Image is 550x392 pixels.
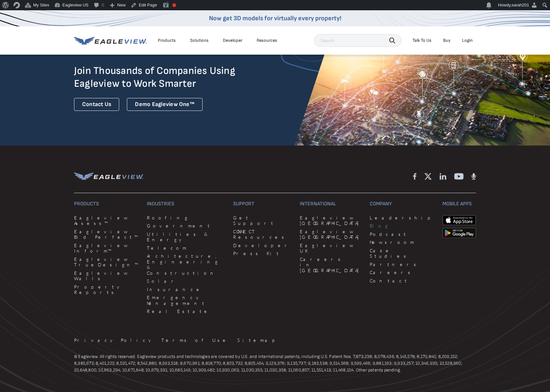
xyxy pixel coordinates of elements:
a: Partners [370,262,435,267]
div: Login [462,38,473,43]
a: Eagleview Bid Perfect™ [74,229,139,240]
h2: Join Thousands of Companies Using Eagleview to Work Smarter [74,65,240,90]
h3: Industries [147,201,225,207]
a: Now get 3D models for virtually every property! [209,14,341,22]
h3: Mobile Apps [442,201,476,207]
a: Solar [147,278,225,284]
a: Sitemap [237,337,279,343]
a: Blog [370,223,435,229]
h3: Company [370,201,435,207]
a: Insurance [147,287,225,292]
a: Developer [223,38,242,43]
a: Contact Us [74,98,119,111]
a: Eagleview UK [300,243,362,254]
div: Solutions [190,38,209,43]
a: Careers in [GEOGRAPHIC_DATA] [300,256,362,273]
div: Talk To Us [413,38,431,43]
img: google-play-store_b9643a.png [442,228,476,238]
a: Eagleview Assess™ [74,215,139,226]
a: Architecture, Engineering & Construction [147,253,225,276]
div: Resources [257,38,277,43]
a: Press Kit [233,251,292,256]
a: Careers [370,270,435,275]
a: Podcast [370,231,435,237]
a: Government [147,223,225,229]
h3: Products [74,201,139,207]
h3: International [300,201,362,207]
a: Terms of Use [161,337,230,343]
a: Eagleview Walls [74,270,139,281]
div: Needs improvement [172,3,176,7]
a: Roofing [147,215,225,221]
p: © Eagleview. All rights reserved. Eagleview products and technologies are covered by U.S. and int... [74,353,476,373]
a: Get Support [233,215,292,226]
a: Developer [233,243,292,248]
a: Utilities & Energy [147,231,225,243]
a: CONNECT Resources [233,229,292,240]
a: Real Estate [147,308,225,314]
h3: Support [233,201,292,207]
a: Contact [370,278,435,284]
a: Newsroom [370,239,435,245]
div: Products [158,38,176,43]
a: Case Studies [370,248,435,259]
a: Eagleview [GEOGRAPHIC_DATA] [300,229,362,240]
input: Search [314,34,402,47]
a: Privacy Policy [74,337,154,343]
a: Property Reports [74,284,139,295]
a: Leadership [370,215,435,221]
a: Eagleview TrueDesign™ [74,256,139,268]
span: sarah201 [512,3,529,7]
a: Emergency Management [147,295,225,306]
img: apple-app-store.png [442,215,476,225]
a: Buy [443,38,450,43]
div: Demo Eagleview One™ [127,98,203,111]
a: Telecom [147,245,225,251]
a: Eagleview [GEOGRAPHIC_DATA] [300,215,362,226]
a: Eagleview Inform™ [74,243,139,254]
